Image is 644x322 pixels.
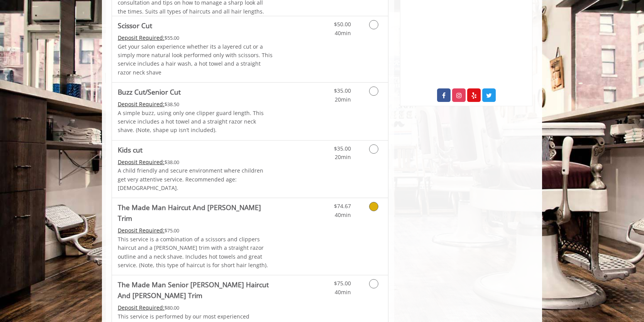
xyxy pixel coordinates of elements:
[335,153,351,161] span: 20min
[335,29,351,37] span: 40min
[335,211,351,219] span: 40min
[334,87,351,94] span: $35.00
[118,202,273,224] b: The Made Man Haircut And [PERSON_NAME] Trim
[118,303,273,312] div: $80.00
[118,158,164,166] span: This service needs some Advance to be paid before we block your appointment
[118,166,273,192] p: A child friendly and secure environment where children get very attentive service. Recommended ag...
[118,235,273,270] p: This service is a combination of a scissors and clippers haircut and a [PERSON_NAME] trim with a ...
[334,20,351,28] span: $50.00
[118,227,164,234] span: This service needs some Advance to be paid before we block your appointment
[334,280,351,287] span: $75.00
[335,288,351,296] span: 40min
[118,109,273,135] p: A simple buzz, using only one clipper guard length. This service includes a hot towel and a strai...
[118,226,273,235] div: $75.00
[118,144,142,155] b: Kids cut
[334,202,351,210] span: $74.67
[118,34,164,41] span: This service needs some Advance to be paid before we block your appointment
[118,86,181,97] b: Buzz Cut/Senior Cut
[118,100,273,108] div: $38.50
[118,20,152,31] b: Scissor Cut
[118,34,273,42] div: $55.00
[118,279,273,301] b: The Made Man Senior [PERSON_NAME] Haircut And [PERSON_NAME] Trim
[118,100,164,108] span: This service needs some Advance to be paid before we block your appointment
[335,96,351,103] span: 20min
[118,304,164,311] span: This service needs some Advance to be paid before we block your appointment
[118,158,273,166] div: $38.00
[118,42,273,77] p: Get your salon experience whether its a layered cut or a simply more natural look performed only ...
[334,145,351,152] span: $35.00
